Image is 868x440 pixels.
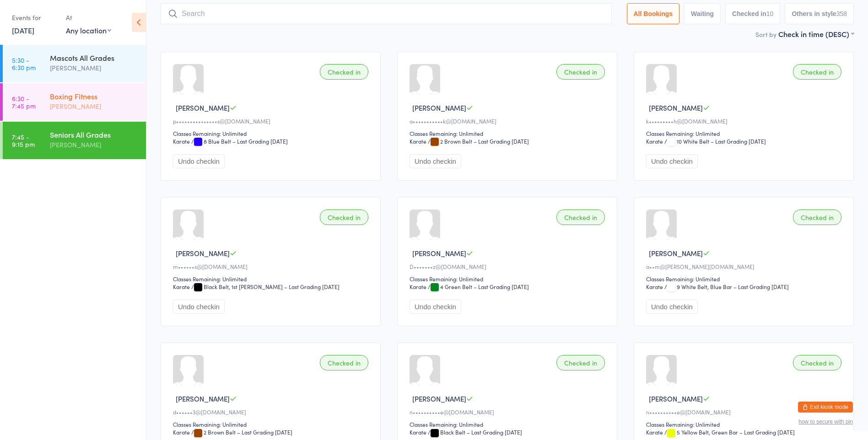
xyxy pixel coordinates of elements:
[556,355,605,370] div: Checked in
[176,103,230,113] span: [PERSON_NAME]
[410,129,608,137] div: Classes Remaining: Unlimited
[428,283,529,290] span: / 4 Green Belt – Last Grading [DATE]
[664,137,766,145] span: / 10 White Belt – Last Grading [DATE]
[12,133,35,148] time: 7:45 - 9:15 pm
[410,300,461,314] button: Undo checkin
[836,10,847,17] div: 358
[12,56,36,71] time: 5:30 - 6:30 pm
[627,3,680,24] button: All Bookings
[320,209,368,225] div: Checked in
[646,137,663,145] div: Karate
[410,408,608,416] div: n••••••••••e@[DOMAIN_NAME]
[428,137,529,145] span: / 2 Brown Belt – Last Grading [DATE]
[664,428,795,436] span: / 5 Yellow Belt, Green Bar – Last Grading [DATE]
[793,64,841,80] div: Checked in
[173,283,190,290] div: Karate
[798,402,853,413] button: Exit kiosk mode
[556,209,605,225] div: Checked in
[50,129,138,140] div: Seniors All Grades
[173,300,225,314] button: Undo checkin
[664,283,789,290] span: / 9 White Belt, Blue Bar – Last Grading [DATE]
[410,283,426,290] div: Karate
[646,275,844,283] div: Classes Remaining: Unlimited
[412,394,466,403] span: [PERSON_NAME]
[412,248,466,258] span: [PERSON_NAME]
[646,428,663,436] div: Karate
[50,140,138,150] div: [PERSON_NAME]
[410,263,608,270] div: D•••••••z@[DOMAIN_NAME]
[778,29,854,39] div: Check in time (DESC)
[12,25,34,35] a: [DATE]
[793,209,841,225] div: Checked in
[191,137,288,145] span: / 8 Blue Belt – Last Grading [DATE]
[410,137,426,145] div: Karate
[649,394,703,403] span: [PERSON_NAME]
[191,428,292,436] span: / 2 Brown Belt – Last Grading [DATE]
[646,263,844,270] div: a••m@[PERSON_NAME][DOMAIN_NAME]
[646,300,698,314] button: Undo checkin
[66,10,111,25] div: At
[173,137,190,145] div: Karate
[50,63,138,73] div: [PERSON_NAME]
[649,103,703,113] span: [PERSON_NAME]
[173,154,225,168] button: Undo checkin
[3,122,146,159] a: 7:45 -9:15 pmSeniors All Grades[PERSON_NAME]
[173,420,371,428] div: Classes Remaining: Unlimited
[50,101,138,112] div: [PERSON_NAME]
[428,428,522,436] span: / Black Belt – Last Grading [DATE]
[646,129,844,137] div: Classes Remaining: Unlimited
[410,428,426,436] div: Karate
[173,408,371,416] div: d••••••3@[DOMAIN_NAME]
[646,283,663,290] div: Karate
[176,248,230,258] span: [PERSON_NAME]
[173,275,371,283] div: Classes Remaining: Unlimited
[755,30,776,39] label: Sort by
[684,3,721,24] button: Waiting
[12,10,57,25] div: Events for
[646,420,844,428] div: Classes Remaining: Unlimited
[173,263,371,270] div: m••••••s@[DOMAIN_NAME]
[3,45,146,82] a: 5:30 -6:30 pmMascots All Grades[PERSON_NAME]
[66,25,111,35] div: Any location
[785,3,854,24] button: Others in style358
[50,91,138,101] div: Boxing Fitness
[173,117,371,125] div: p•••••••••••••••s@[DOMAIN_NAME]
[412,103,466,113] span: [PERSON_NAME]
[649,248,703,258] span: [PERSON_NAME]
[646,117,844,125] div: k•••••••••h@[DOMAIN_NAME]
[410,420,608,428] div: Classes Remaining: Unlimited
[12,95,36,109] time: 6:30 - 7:45 pm
[161,3,612,24] input: Search
[793,355,841,370] div: Checked in
[50,53,138,63] div: Mascots All Grades
[3,83,146,121] a: 6:30 -7:45 pmBoxing Fitness[PERSON_NAME]
[410,275,608,283] div: Classes Remaining: Unlimited
[646,154,698,168] button: Undo checkin
[410,117,608,125] div: a•••••••••••k@[DOMAIN_NAME]
[556,64,605,80] div: Checked in
[191,283,340,290] span: / Black Belt, 1st [PERSON_NAME] – Last Grading [DATE]
[173,129,371,137] div: Classes Remaining: Unlimited
[725,3,780,24] button: Checked in10
[173,428,190,436] div: Karate
[176,394,230,403] span: [PERSON_NAME]
[320,64,368,80] div: Checked in
[320,355,368,370] div: Checked in
[410,154,461,168] button: Undo checkin
[646,408,844,416] div: n••••••••••e@[DOMAIN_NAME]
[766,10,774,17] div: 10
[798,419,853,425] button: how to secure with pin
